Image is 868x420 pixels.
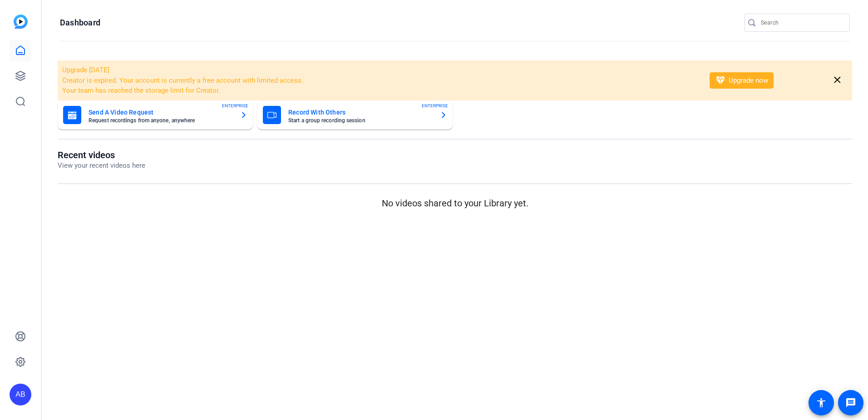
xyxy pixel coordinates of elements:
span: Upgrade [DATE] [62,66,109,74]
h1: Recent videos [58,150,145,160]
p: View your recent videos here [58,160,145,171]
input: Search [761,17,843,28]
button: Send A Video RequestRequest recordings from anyone, anywhereENTERPRISE [58,100,253,130]
span: ENTERPRISE [222,102,248,109]
button: Upgrade now [710,72,774,89]
div: AB [10,384,31,405]
h1: Dashboard [60,17,100,28]
button: Record With OthersStart a group recording sessionENTERPRISE [257,100,453,130]
span: ENTERPRISE [422,102,448,109]
mat-card-title: Record With Others [288,107,433,118]
mat-card-subtitle: Start a group recording session [288,118,433,123]
mat-icon: message [845,397,856,408]
li: Your team has reached the storage limit for Creator. [62,85,698,96]
li: Creator is expired. Your account is currently a free account with limited access. [62,75,698,86]
mat-icon: accessibility [816,397,827,408]
img: blue-gradient.svg [14,15,28,29]
mat-icon: close [832,75,843,86]
p: No videos shared to your Library yet. [58,196,852,210]
mat-card-title: Send A Video Request [89,107,233,118]
mat-icon: diamond [715,75,726,86]
mat-card-subtitle: Request recordings from anyone, anywhere [89,118,233,123]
